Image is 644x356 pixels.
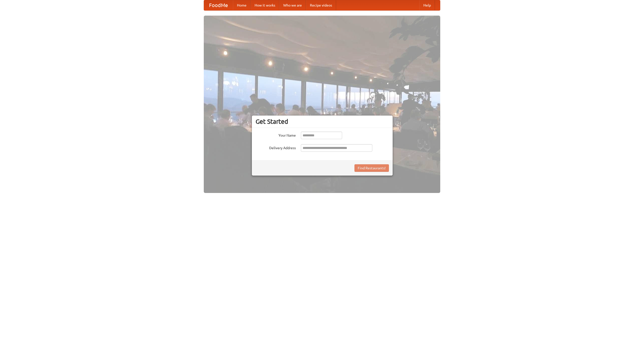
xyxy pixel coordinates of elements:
a: Home [233,0,251,10]
a: Recipe videos [306,0,336,10]
h3: Get Started [256,118,389,125]
a: Who we are [279,0,306,10]
label: Your Name [256,132,296,138]
label: Delivery Address [256,144,296,150]
a: Help [419,0,435,10]
button: Find Restaurants! [354,164,389,172]
a: How it works [251,0,279,10]
a: FoodMe [204,0,233,10]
